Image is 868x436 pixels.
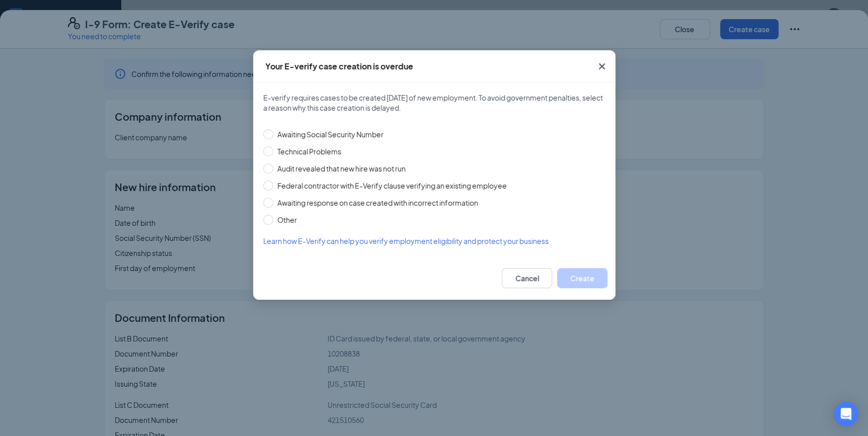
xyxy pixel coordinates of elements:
[273,163,410,174] span: Audit revealed that new hire was not run
[273,214,301,225] span: Other
[265,61,413,72] div: Your E-verify case creation is overdue
[596,60,608,72] svg: Cross
[588,50,615,82] button: Close
[263,235,605,246] a: Learn how E-Verify can help you verify employment eligibility and protect your business
[502,268,552,288] button: Cancel
[263,93,605,113] span: E-verify requires cases to be created [DATE] of new employment. To avoid government penalties, se...
[834,402,858,426] div: Open Intercom Messenger
[263,236,548,245] span: Learn how E-Verify can help you verify employment eligibility and protect your business
[557,268,607,288] button: Create
[273,129,387,140] span: Awaiting Social Security Number
[273,180,511,191] span: Federal contractor with E-Verify clause verifying an existing employee
[273,197,482,208] span: Awaiting response on case created with incorrect information
[273,146,345,157] span: Technical Problems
